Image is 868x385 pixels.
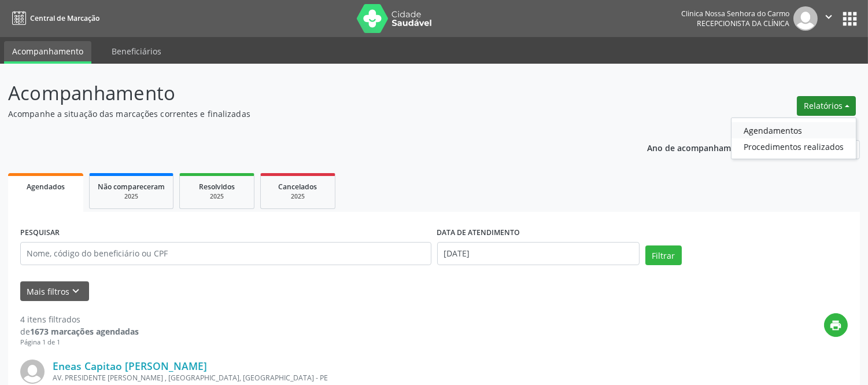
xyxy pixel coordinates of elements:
[20,313,139,325] div: 4 itens filtrados
[98,192,165,201] div: 2025
[732,122,856,138] a: Agendamentos
[793,6,818,31] img: img
[4,41,91,64] a: Acompanhamento
[732,138,856,155] a: Procedimentos realizados
[8,79,604,108] p: Acompanhamento
[27,182,65,192] span: Agendados
[437,224,520,242] label: DATA DE ATENDIMENTO
[98,182,165,192] span: Não compareceram
[818,6,840,31] button: 
[20,338,139,347] div: Página 1 de 1
[681,9,789,19] div: Clinica Nossa Senhora do Carmo
[53,360,207,372] a: Eneas Capitao [PERSON_NAME]
[645,245,682,265] button: Filtrar
[188,192,246,201] div: 2025
[731,118,856,159] ul: Relatórios
[53,373,674,383] div: AV. PRESIDENTE [PERSON_NAME] , [GEOGRAPHIC_DATA], [GEOGRAPHIC_DATA] - PE
[20,325,139,338] div: de
[824,313,848,337] button: print
[30,326,139,337] strong: 1673 marcações agendadas
[697,19,789,28] span: Recepcionista da clínica
[20,242,431,265] input: Nome, código do beneficiário ou CPF
[647,140,749,155] p: Ano de acompanhamento
[840,9,860,29] button: apps
[20,360,45,384] img: img
[20,281,89,302] button: Mais filtroskeyboard_arrow_down
[104,41,169,61] a: Beneficiários
[70,285,83,298] i: keyboard_arrow_down
[8,9,99,28] a: Central de Marcação
[830,319,843,332] i: print
[269,192,327,201] div: 2025
[30,13,99,23] span: Central de Marcação
[437,242,640,265] input: Selecione um intervalo
[20,224,60,242] label: PESQUISAR
[8,108,604,120] p: Acompanhe a situação das marcações correntes e finalizadas
[199,182,235,192] span: Resolvidos
[279,182,317,192] span: Cancelados
[797,96,856,116] button: Relatórios
[822,10,835,23] i: 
